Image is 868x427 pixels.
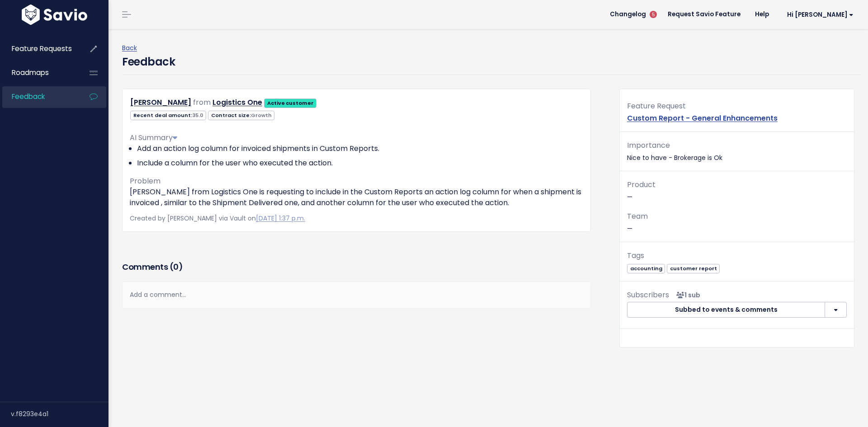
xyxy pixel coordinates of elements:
[748,8,776,21] a: Help
[610,11,646,18] span: Changelog
[130,214,305,223] span: Created by [PERSON_NAME] via Vault on
[627,113,778,123] a: Custom Report - General Enhancements
[11,402,108,426] div: v.f8293e4a1
[787,11,854,18] span: Hi [PERSON_NAME]
[137,143,583,154] li: Add an action log column for invoiced shipments in Custom Reports.
[667,264,720,273] span: customer report
[627,139,847,164] p: Nice to have - Brokerage is Ok
[137,158,583,169] li: Include a column for the user who executed the action.
[122,43,137,52] a: Back
[660,8,748,21] a: Request Savio Feature
[12,92,45,101] span: Feedback
[673,291,700,300] span: <p><strong>Subscribers</strong><br><br> - Angie Prada<br> </p>
[130,176,160,186] span: Problem
[2,38,75,59] a: Feature Requests
[122,282,591,308] div: Add a comment...
[130,97,191,108] a: [PERSON_NAME]
[193,97,211,108] span: from
[650,11,657,18] span: 5
[251,112,272,119] span: Growth
[173,261,179,272] span: 0
[192,112,203,119] span: 35.0
[2,62,75,83] a: Roadmaps
[627,178,847,203] p: —
[627,264,665,273] span: accounting
[627,140,670,150] span: Importance
[130,111,206,120] span: Recent deal amount:
[212,97,262,108] a: Logistics One
[122,261,591,273] h3: Comments ( )
[667,263,720,272] a: customer report
[627,211,648,221] span: Team
[19,5,90,25] img: logo-white.9d6f32f41409.svg
[267,99,314,107] strong: Active customer
[627,250,644,261] span: Tags
[256,214,305,223] a: [DATE] 1:37 p.m.
[627,290,669,300] span: Subscribers
[122,54,175,70] h4: Feedback
[12,44,72,53] span: Feature Requests
[776,8,861,22] a: Hi [PERSON_NAME]
[627,210,847,235] p: —
[130,187,583,208] p: [PERSON_NAME] from Logistics One is requesting to include in the Custom Reports an action log col...
[627,302,825,318] button: Subbed to events & comments
[2,86,75,107] a: Feedback
[12,68,49,77] span: Roadmaps
[627,179,656,190] span: Product
[130,132,177,143] span: AI Summary
[208,111,274,120] span: Contract size:
[627,101,686,111] span: Feature Request
[627,263,665,272] a: accounting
